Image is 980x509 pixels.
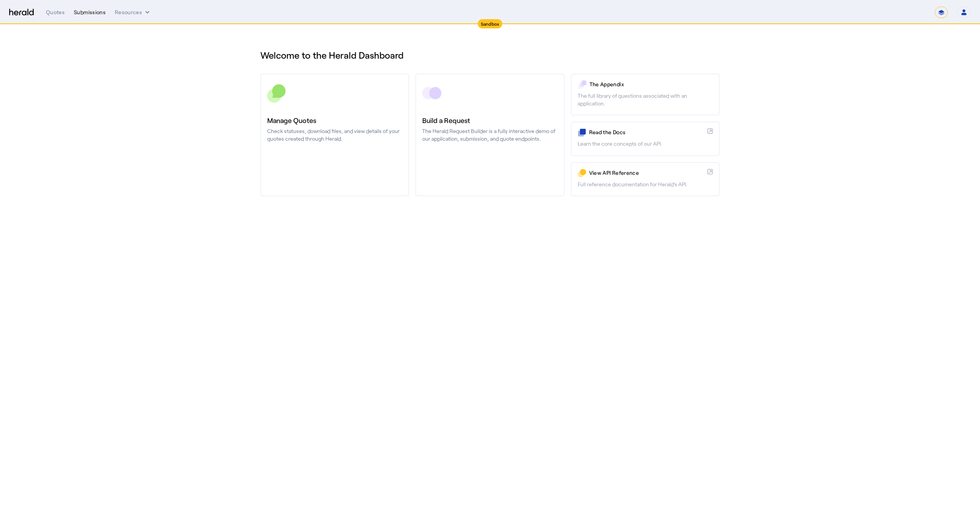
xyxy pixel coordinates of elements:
div: Quotes [46,8,65,16]
h1: Welcome to the Herald Dashboard [260,49,720,61]
a: Manage QuotesCheck statuses, download files, and view details of your quotes created through Herald. [260,74,409,196]
p: Read the Docs [589,128,704,136]
p: The full library of questions associated with an application. [578,92,713,107]
p: Check statuses, download files, and view details of your quotes created through Herald. [267,127,402,143]
a: Read the DocsLearn the core concepts of our API. [571,122,720,156]
button: Resources dropdown menu [115,8,151,16]
a: The AppendixThe full library of questions associated with an application. [571,74,720,115]
p: The Appendix [590,80,713,88]
div: Submissions [74,8,106,16]
p: View API Reference [589,169,704,177]
a: View API ReferenceFull reference documentation for Herald's API. [571,162,720,196]
p: Learn the core concepts of our API. [578,140,713,148]
p: Full reference documentation for Herald's API. [578,181,713,188]
div: Sandbox [478,19,503,28]
a: Build a RequestThe Herald Request Builder is a fully interactive demo of our application, submiss... [415,74,564,196]
h3: Build a Request [422,115,557,126]
p: The Herald Request Builder is a fully interactive demo of our application, submission, and quote ... [422,127,557,143]
h3: Manage Quotes [267,115,402,126]
img: Herald Logo [9,9,34,16]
